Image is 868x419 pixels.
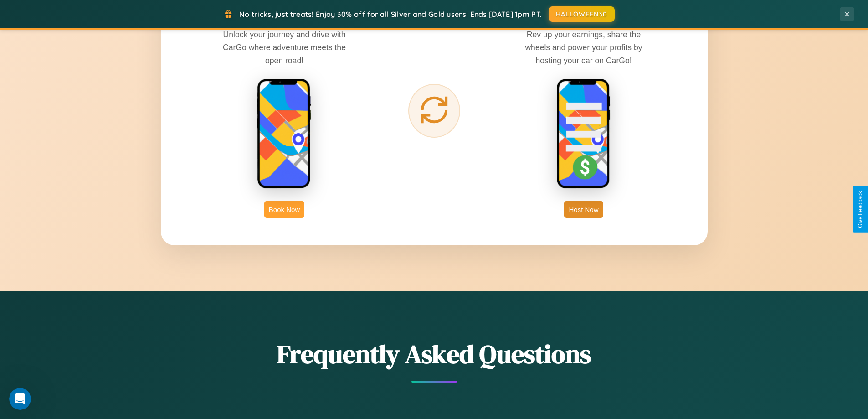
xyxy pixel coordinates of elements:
button: HALLOWEEN30 [549,6,615,22]
h2: Frequently Asked Questions [161,336,708,372]
img: host phone [556,78,611,190]
div: Give Feedback [857,191,863,228]
span: No tricks, just treats! Enjoy 30% off for all Silver and Gold users! Ends [DATE] 1pm PT. [239,10,542,19]
iframe: Intercom live chat [9,388,31,410]
button: Book Now [264,201,304,218]
p: Unlock your journey and drive with CarGo where adventure meets the open road! [216,28,353,67]
button: Host Now [564,201,603,218]
p: Rev up your earnings, share the wheels and power your profits by hosting your car on CarGo! [515,28,652,67]
img: rent phone [257,78,312,190]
